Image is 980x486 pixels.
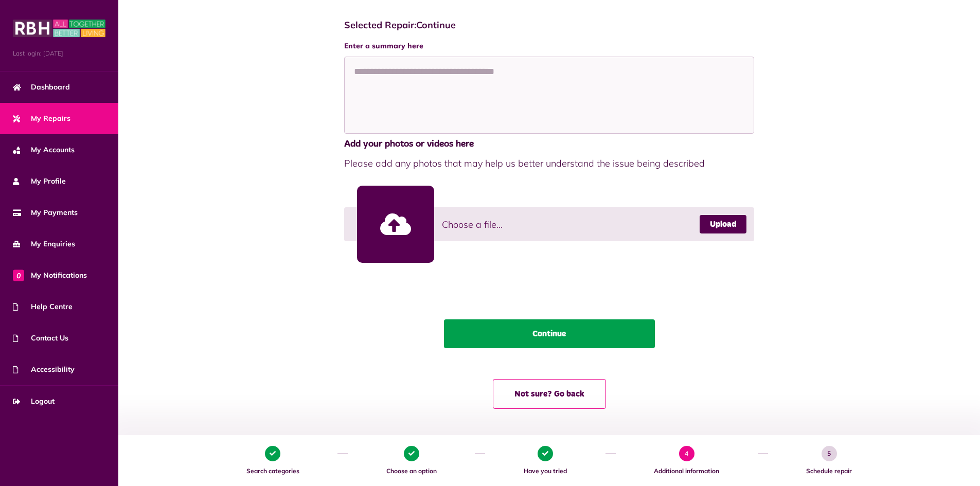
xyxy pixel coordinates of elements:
[621,466,753,476] span: Additional information
[213,466,332,476] span: Search categories
[13,18,105,39] img: MyRBH
[538,446,553,461] span: 3
[344,137,755,151] span: Add your photos or videos here
[13,176,66,187] span: My Profile
[679,446,694,461] span: 4
[344,41,755,51] label: Enter a summary here
[13,207,78,218] span: My Payments
[13,49,105,58] span: Last login: [DATE]
[13,82,70,93] span: Dashboard
[13,396,55,407] span: Logout
[13,239,75,249] span: My Enquiries
[13,270,87,281] span: My Notifications
[265,446,280,461] span: 1
[344,20,755,31] h4: Selected Repair: Continue
[13,333,68,344] span: Contact Us
[490,466,600,476] span: Have you tried
[13,269,24,281] span: 0
[822,446,837,461] span: 5
[404,446,419,461] span: 2
[13,145,75,155] span: My Accounts
[773,466,885,476] span: Schedule repair
[700,215,746,233] a: Upload
[13,301,73,312] span: Help Centre
[493,379,606,409] button: Not sure? Go back
[444,319,655,348] button: Continue
[344,156,755,170] span: Please add any photos that may help us better understand the issue being described
[13,113,70,124] span: My Repairs
[13,364,75,375] span: Accessibility
[442,218,503,231] span: Choose a file...
[353,466,470,476] span: Choose an option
